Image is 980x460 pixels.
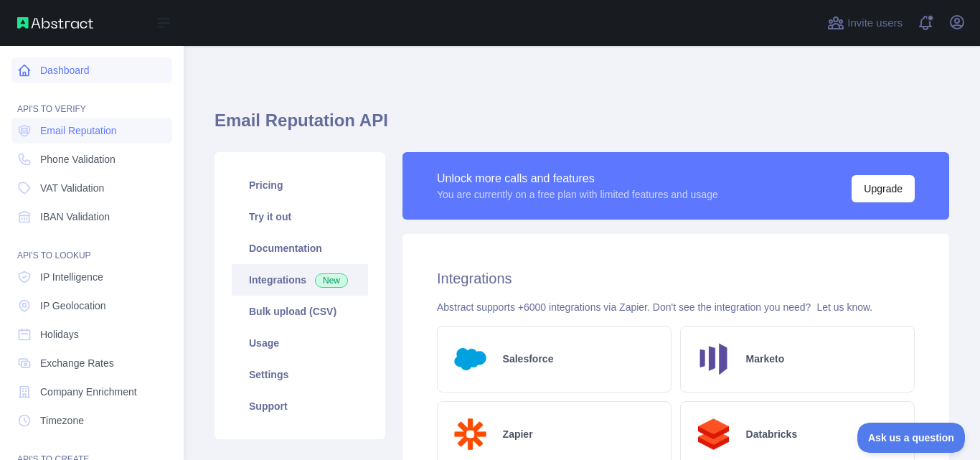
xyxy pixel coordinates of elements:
[40,385,137,399] span: Company Enrichment
[437,187,718,202] div: You are currently on a free plan with limited features and usage
[232,264,368,296] a: Integrations New
[11,233,172,261] div: API'S TO LOOKUP
[315,273,348,288] span: New
[11,350,172,376] a: Exchange Rates
[503,427,533,441] h2: Zapier
[11,264,172,290] a: IP Intelligence
[437,300,915,314] div: Abstract supports +6000 integrations via Zapier. Don't see the integration you need?
[11,204,172,230] a: IBAN Validation
[692,413,735,456] img: Logo
[816,301,872,313] a: Let us know.
[17,17,93,29] img: Abstract API
[847,15,903,32] span: Invite users
[437,268,915,288] h2: Integrations
[449,338,491,380] img: Logo
[215,109,949,144] h1: Email Reputation API
[232,233,368,264] a: Documentation
[40,210,110,224] span: IBAN Validation
[232,296,368,327] a: Bulk upload (CSV)
[232,169,368,201] a: Pricing
[232,359,368,390] a: Settings
[40,181,104,195] span: VAT Validation
[857,423,966,453] iframe: Toggle Customer Support
[11,175,172,201] a: VAT Validation
[692,338,735,380] img: Logo
[11,321,172,347] a: Holidays
[40,152,116,166] span: Phone Validation
[40,356,114,370] span: Exchange Rates
[11,86,172,115] div: API'S TO VERIFY
[824,11,905,34] button: Invite users
[232,327,368,359] a: Usage
[449,413,491,456] img: Logo
[40,299,106,313] span: IP Geolocation
[11,118,172,144] a: Email Reputation
[40,270,103,284] span: IP Intelligence
[40,327,79,342] span: Holidays
[11,379,172,405] a: Company Enrichment
[40,413,84,428] span: Timezone
[746,427,798,441] h2: Databricks
[232,390,368,422] a: Support
[40,123,117,138] span: Email Reputation
[11,146,172,172] a: Phone Validation
[11,293,172,319] a: IP Geolocation
[11,408,172,433] a: Timezone
[232,201,368,233] a: Try it out
[11,57,172,83] a: Dashboard
[852,175,915,202] button: Upgrade
[503,352,554,366] h2: Salesforce
[746,352,785,366] h2: Marketo
[437,170,718,187] div: Unlock more calls and features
